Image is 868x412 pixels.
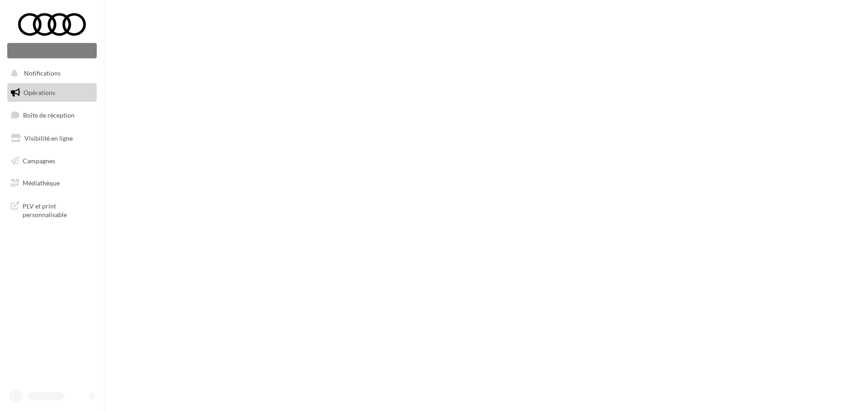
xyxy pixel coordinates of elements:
span: Campagnes [23,156,55,164]
span: Notifications [24,70,61,77]
span: Opérations [24,89,55,96]
span: Visibilité en ligne [24,134,73,142]
a: Campagnes [5,152,99,170]
a: Opérations [5,83,99,102]
a: Médiathèque [5,174,99,193]
div: Nouvelle campagne [7,43,97,58]
span: Médiathèque [23,179,60,187]
span: PLV et print personnalisable [23,200,93,219]
span: Boîte de réception [23,111,75,119]
a: Boîte de réception [5,105,99,125]
a: PLV et print personnalisable [5,196,99,223]
a: Visibilité en ligne [5,129,99,148]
